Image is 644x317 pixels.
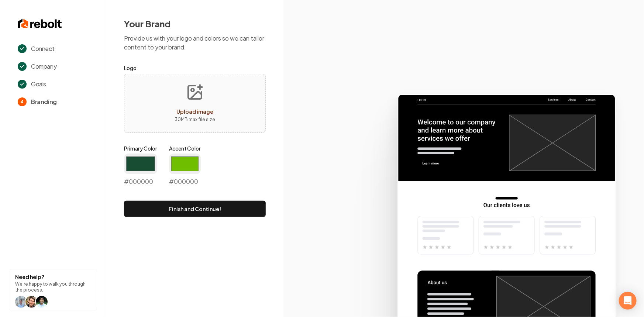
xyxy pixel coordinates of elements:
p: Provide us with your logo and colors so we can tailor content to your brand. [124,34,266,52]
label: Accent Color [169,145,201,152]
img: help icon Will [15,296,27,308]
span: Company [31,62,56,71]
label: Primary Color [124,145,157,152]
span: Upload image [176,108,213,115]
span: Branding [31,97,57,106]
div: #000000 [124,154,157,186]
strong: Need help? [15,273,44,280]
img: help icon Will [25,296,37,308]
span: Goals [31,80,46,89]
button: Finish and Continue! [124,201,266,217]
p: We're happy to walk you through the process. [15,281,91,293]
img: help icon arwin [36,296,48,308]
div: #000000 [169,154,201,186]
h2: Your Brand [124,18,266,30]
button: Need help?We're happy to walk you through the process.help icon Willhelp icon Willhelp icon arwin [9,269,97,311]
p: 30 MB max file size [175,116,215,123]
label: Logo [124,63,266,72]
img: Rebolt Logo [18,18,62,30]
button: Upload image [169,77,221,129]
div: Open Intercom Messenger [619,292,637,310]
span: 4 [18,97,27,106]
span: Connect [31,44,54,53]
